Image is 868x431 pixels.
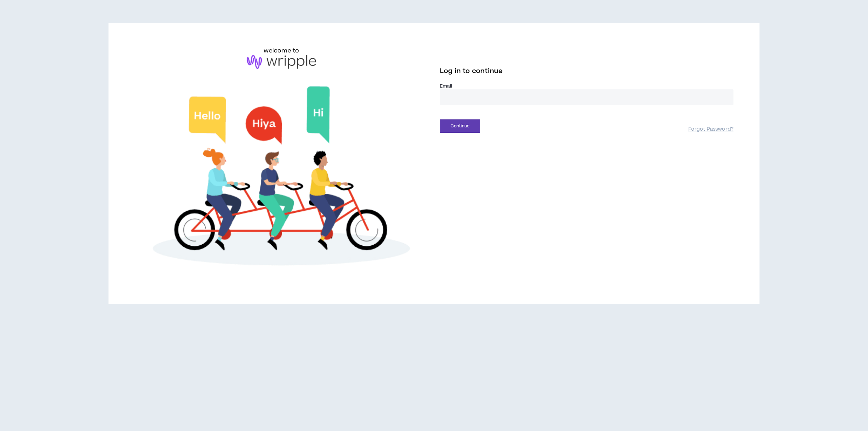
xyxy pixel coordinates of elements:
[247,55,316,69] img: logo-brand.png
[135,76,428,281] img: Welcome to Wripple
[440,119,480,133] button: Continue
[688,126,733,133] a: Forgot Password?
[440,83,733,89] label: Email
[264,46,299,55] h6: welcome to
[440,67,503,76] span: Log in to continue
